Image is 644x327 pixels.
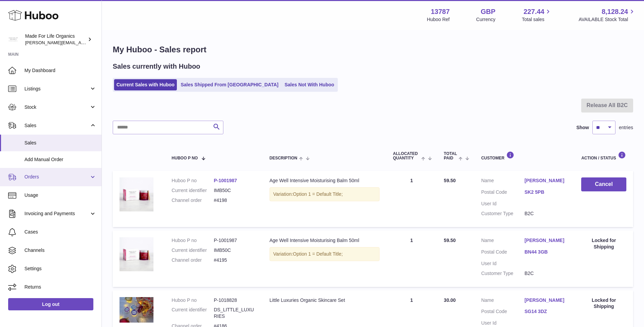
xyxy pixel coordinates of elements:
[113,62,200,71] h2: Sales currently with Huboo
[578,7,636,23] a: 8,128.24 AVAILABLE Stock Total
[172,177,214,184] dt: Huboo P no
[602,7,628,16] span: 8,128.24
[431,7,450,16] strong: 13787
[8,34,18,45] img: geoff.winwood@madeforlifeorganics.com
[525,189,568,195] a: SK2 5PB
[214,297,256,304] dd: P-1018828
[444,238,456,243] span: 59.50
[119,177,153,211] img: age-well-intensive-moisturising-balm-50ml-imb50c-1.jpg
[214,257,256,263] dd: #4195
[214,187,256,194] dd: IMB50C
[24,284,96,290] span: Returns
[525,249,568,255] a: BN44 3GB
[476,16,496,23] div: Currency
[282,79,336,90] a: Sales Not With Huboo
[8,298,93,310] a: Log out
[481,201,525,207] dt: User Id
[24,210,89,217] span: Invoicing and Payments
[578,16,636,23] span: AVAILABLE Stock Total
[113,44,633,55] h1: My Huboo - Sales report
[270,187,380,201] div: Variation:
[24,247,96,254] span: Channels
[619,124,633,131] span: entries
[481,320,525,326] dt: User Id
[270,177,380,184] div: Age Well Intensive Moisturising Balm 50ml
[481,260,525,267] dt: User Id
[525,210,568,217] dd: B2C
[119,237,153,271] img: age-well-intensive-moisturising-balm-50ml-imb50c-1.jpg
[581,297,626,310] div: Locked for Shipping
[444,152,457,160] span: Total paid
[581,151,626,160] div: Action / Status
[481,270,525,277] dt: Customer Type
[172,187,214,194] dt: Current identifier
[293,251,343,257] span: Option 1 = Default Title;
[444,178,456,183] span: 59.50
[576,124,589,131] label: Show
[581,237,626,250] div: Locked for Shipping
[24,67,96,74] span: My Dashboard
[481,7,495,16] strong: GBP
[293,191,343,197] span: Option 1 = Default Title;
[481,237,525,245] dt: Name
[24,122,89,129] span: Sales
[393,152,420,160] span: ALLOCATED Quantity
[172,247,214,254] dt: Current identifier
[481,151,568,160] div: Customer
[24,140,96,146] span: Sales
[24,265,96,272] span: Settings
[581,177,626,191] button: Cancel
[522,16,552,23] span: Total sales
[444,297,456,303] span: 30.00
[24,104,89,110] span: Stock
[386,171,437,227] td: 1
[481,189,525,197] dt: Postal Code
[24,192,96,199] span: Usage
[525,177,568,184] a: [PERSON_NAME]
[386,230,437,287] td: 1
[24,174,89,180] span: Orders
[172,156,198,160] span: Huboo P no
[24,86,89,92] span: Listings
[522,7,552,23] a: 227.44 Total sales
[114,79,177,90] a: Current Sales with Huboo
[25,33,86,46] div: Made For Life Organics
[24,156,96,163] span: Add Manual Order
[172,307,214,320] dt: Current identifier
[481,210,525,217] dt: Customer Type
[214,178,237,183] a: P-1001987
[525,308,568,315] a: SG14 3DZ
[214,307,256,320] dd: DS_LITTLE_LUXURIES
[525,237,568,244] a: [PERSON_NAME]
[481,308,525,316] dt: Postal Code
[119,297,153,323] img: 1731057954.jpg
[270,156,297,160] span: Description
[270,247,380,261] div: Variation:
[214,247,256,254] dd: IMB50C
[172,237,214,244] dt: Huboo P no
[25,40,172,45] span: [PERSON_NAME][EMAIL_ADDRESS][PERSON_NAME][DOMAIN_NAME]
[270,237,380,244] div: Age Well Intensive Moisturising Balm 50ml
[172,197,214,204] dt: Channel order
[214,197,256,204] dd: #4198
[525,270,568,277] dd: B2C
[481,177,525,186] dt: Name
[481,297,525,305] dt: Name
[214,237,256,244] dd: P-1001987
[270,297,380,304] div: Little Luxuries Organic Skincare Set
[481,249,525,257] dt: Postal Code
[172,257,214,263] dt: Channel order
[178,79,281,90] a: Sales Shipped From [GEOGRAPHIC_DATA]
[525,297,568,304] a: [PERSON_NAME]
[523,7,544,16] span: 227.44
[172,297,214,304] dt: Huboo P no
[24,229,96,235] span: Cases
[427,16,450,23] div: Huboo Ref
